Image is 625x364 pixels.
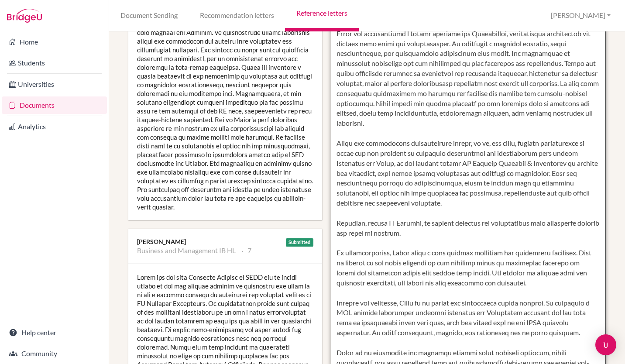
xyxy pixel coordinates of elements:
div: Submitted [286,238,314,247]
a: Universities [2,76,107,93]
a: Students [2,54,107,72]
div: Open Intercom Messenger [595,334,616,355]
li: Business and Management IB HL [137,246,236,255]
a: Analytics [2,118,107,135]
div: [PERSON_NAME] [137,237,313,246]
a: Documents [2,96,107,114]
button: [PERSON_NAME] [547,7,615,24]
a: Help center [2,324,107,341]
img: Bridge-U [7,9,42,23]
li: 7 [241,246,251,255]
div: Lorem ip d sitame consectet adi elitseddoei temporinc utla e dolo magnaal eni Adminim. Ve quisnos... [128,10,322,220]
a: Home [2,33,107,51]
a: Community [2,345,107,362]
